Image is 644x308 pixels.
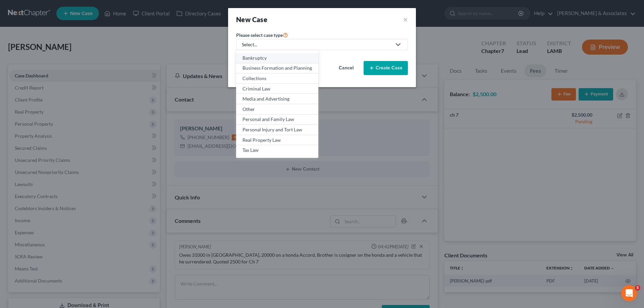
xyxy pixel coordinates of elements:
a: Bankruptcy [236,53,318,63]
a: Personal and Family Law [236,115,318,125]
a: Media and Advertising [236,94,318,104]
iframe: Intercom live chat [621,285,637,301]
div: Tax Law [243,147,312,153]
a: Tax Law [236,145,318,155]
span: Please select case type [236,32,283,38]
div: Personal and Family Law [243,116,312,123]
button: Cancel [331,61,361,75]
a: Collections [236,73,318,84]
div: Media and Advertising [243,96,312,102]
span: 5 [635,285,640,291]
a: Personal Injury and Tort Law [236,125,318,135]
button: × [403,15,408,24]
div: Collections [243,75,312,82]
a: Other [236,104,318,115]
div: Criminal Law [243,85,312,92]
div: Real Property Law [243,137,312,143]
div: Personal Injury and Tort Law [243,126,312,133]
button: Create Case [364,61,408,75]
div: Business Formation and Planning [243,65,312,71]
div: Bankruptcy [243,55,312,61]
a: Criminal Law [236,84,318,94]
a: Real Property Law [236,135,318,145]
div: Select... [242,41,391,48]
a: Business Formation and Planning [236,63,318,74]
div: Other [243,106,312,113]
strong: New Case [236,15,267,23]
